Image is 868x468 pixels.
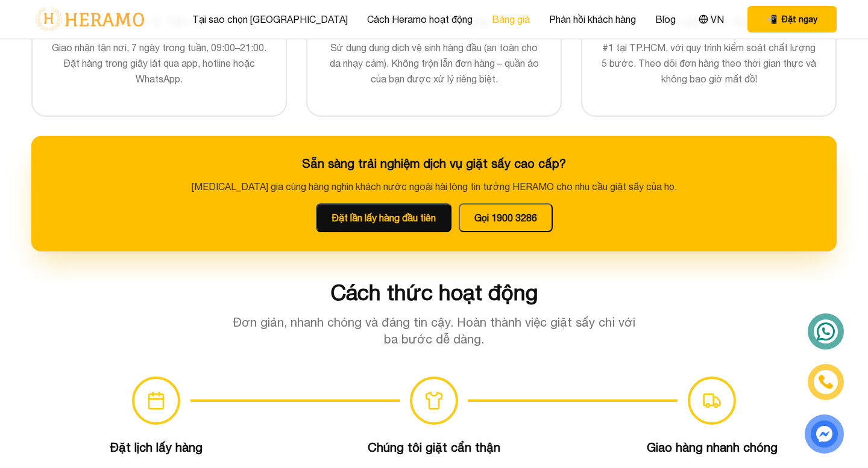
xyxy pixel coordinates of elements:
h3: Sẵn sàng trải nghiệm dịch vụ giặt sấy cao cấp? [51,155,817,172]
p: Giao nhận tận nơi, 7 ngày trong tuần, 09:00–21:00. Đặt hàng trong giây lát qua app, hotline hoặc ... [52,40,266,87]
img: logo-with-text.png [31,7,148,32]
span: Đặt ngay [782,13,817,25]
a: Phản hồi khách hàng [549,12,636,26]
p: Đơn giản, nhanh chóng và đáng tin cậy. Hoàn thành việc giặt sấy chỉ với ba bước dễ dàng. [231,314,637,348]
a: Blog [655,12,676,26]
button: VN [695,11,728,27]
a: phone-icon [810,366,842,398]
h2: Cách thức hoạt động [31,280,837,304]
button: Gọi 1900 3286 [459,203,553,232]
h3: Giao hàng nhanh chóng [602,439,822,456]
img: phone-icon [817,374,834,390]
span: phone [767,13,777,25]
a: Tại sao chọn [GEOGRAPHIC_DATA] [192,12,348,26]
button: phone Đặt ngay [747,6,837,32]
h3: Chúng tôi giặt cẩn thận [324,439,544,456]
button: Đặt lần lấy hàng đầu tiên [316,203,451,232]
a: Cách Heramo hoạt động [367,12,473,26]
p: #1 tại TP.HCM, với quy trình kiểm soát chất lượng 5 bước. Theo dõi đơn hàng theo thời gian thực v... [602,40,816,87]
p: Sử dụng dung dịch vệ sinh hàng đầu (an toàn cho da nhạy cảm). Không trộn lẫn đơn hàng – quần áo c... [327,40,541,87]
p: [MEDICAL_DATA] gia cùng hàng nghìn khách nước ngoài hài lòng tin tưởng HERAMO cho nhu cầu giặt sấ... [51,179,817,194]
h3: Đặt lịch lấy hàng [46,439,266,456]
a: Bảng giá [492,12,530,26]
